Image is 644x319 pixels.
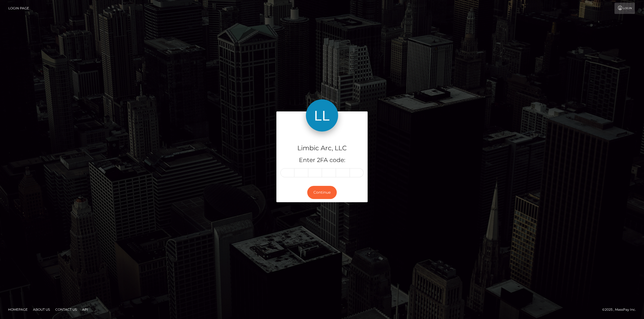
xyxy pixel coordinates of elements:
a: API [80,305,90,314]
a: Contact Us [53,305,79,314]
a: Login [614,3,635,14]
button: Continue [307,186,337,199]
a: Login Page [8,3,29,14]
h5: Enter 2FA code: [280,156,364,164]
h4: Limbic Arc, LLC [280,144,364,153]
a: About Us [31,305,52,314]
div: © 2025 , MassPay Inc. [602,307,640,313]
img: Limbic Arc, LLC [306,99,338,132]
a: Homepage [6,305,30,314]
